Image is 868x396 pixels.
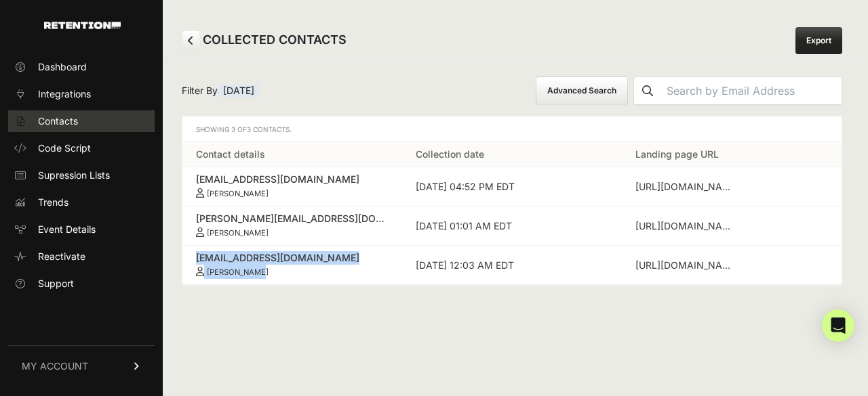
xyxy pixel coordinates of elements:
[822,309,854,342] div: Open Intercom Messenger
[38,60,87,74] span: Dashboard
[402,167,622,206] td: [DATE] 04:52 PM EDT
[207,267,269,277] small: [PERSON_NAME]
[38,87,91,101] span: Integrations
[38,250,85,263] span: Reactivate
[635,219,737,233] div: https://ycginvestments.com/?utm_medium=referral_profile&utm_source=clutch.co
[8,345,155,387] a: MY ACCOUNT
[196,212,389,238] a: [PERSON_NAME][EMAIL_ADDRESS][DOMAIN_NAME] [PERSON_NAME]
[635,259,737,272] div: https://ycginvestments.com/2025-q1-investment-letter/
[38,141,91,155] span: Code Script
[196,148,265,160] a: Contact details
[8,164,155,186] a: Supression Lists
[795,27,842,54] a: Export
[635,180,737,194] div: https://ycginvestments.com/team/brian-yacktman/
[635,148,719,160] a: Landing page URL
[196,251,389,265] div: [EMAIL_ADDRESS][DOMAIN_NAME]
[402,206,622,246] td: [DATE] 01:01 AM EDT
[218,84,260,97] span: [DATE]
[536,76,628,105] button: Advanced Search
[196,173,389,186] div: [EMAIL_ADDRESS][DOMAIN_NAME]
[247,125,292,133] span: 3 Contacts.
[196,173,389,198] a: [EMAIL_ADDRESS][DOMAIN_NAME] [PERSON_NAME]
[402,246,622,285] td: [DATE] 12:03 AM EDT
[416,148,484,160] a: Collection date
[22,359,88,373] span: MY ACCOUNT
[196,125,292,133] span: Showing 3 of
[8,56,155,78] a: Dashboard
[38,223,96,236] span: Event Details
[196,212,389,225] div: [PERSON_NAME][EMAIL_ADDRESS][DOMAIN_NAME]
[661,77,842,104] input: Search by Email Address
[8,83,155,105] a: Integrations
[38,169,110,182] span: Supression Lists
[8,110,155,132] a: Contacts
[8,273,155,294] a: Support
[8,192,155,213] a: Trends
[44,22,121,29] img: Retention.com
[38,196,68,209] span: Trends
[182,30,347,51] h2: COLLECTED CONTACTS
[8,137,155,159] a: Code Script
[207,228,269,238] small: [PERSON_NAME]
[38,114,78,128] span: Contacts
[182,84,260,97] span: Filter By
[196,251,389,277] a: [EMAIL_ADDRESS][DOMAIN_NAME] [PERSON_NAME]
[207,189,269,198] small: [PERSON_NAME]
[38,277,74,290] span: Support
[8,219,155,240] a: Event Details
[8,246,155,267] a: Reactivate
